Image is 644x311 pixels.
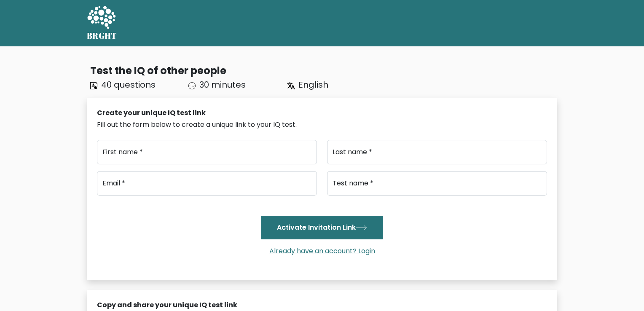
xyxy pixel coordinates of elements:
input: Last name [327,140,547,164]
h5: BRGHT [87,31,117,41]
input: Email [97,171,317,196]
button: Activate Invitation Link [261,216,383,239]
span: English [298,79,328,91]
a: BRGHT [87,3,117,43]
span: 30 minutes [199,79,246,91]
span: 40 questions [101,79,156,91]
div: Copy and share your unique IQ test link [97,300,547,310]
a: Already have an account? Login [266,246,378,256]
div: Fill out the form below to create a unique link to your IQ test. [97,120,547,130]
div: Test the IQ of other people [90,63,557,78]
input: Test name [327,171,547,196]
input: First name [97,140,317,164]
div: Create your unique IQ test link [97,108,547,118]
